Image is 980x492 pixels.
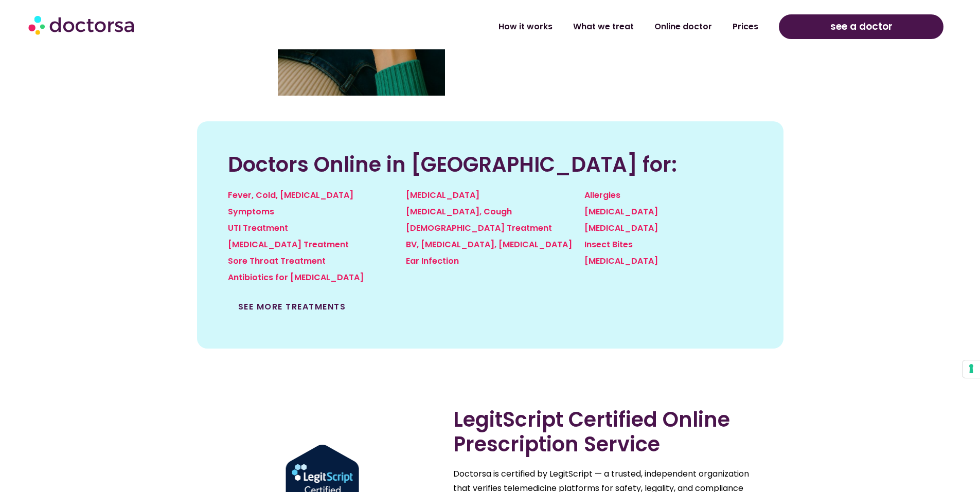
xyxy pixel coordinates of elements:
[228,239,349,250] a: [MEDICAL_DATA] Treatment
[406,206,512,217] a: [MEDICAL_DATA], Cough
[584,189,620,201] a: Allergies
[584,239,633,250] a: Insect Bites
[253,15,769,39] nav: Menu
[228,271,364,283] a: Antibiotics for [MEDICAL_DATA]
[406,255,459,267] a: Ear Infection
[584,255,658,267] a: [MEDICAL_DATA]
[238,301,346,313] a: See more treatments
[584,206,658,217] a: [MEDICAL_DATA]
[584,222,658,234] a: [MEDICAL_DATA]
[228,189,353,217] a: Fever, Cold, [MEDICAL_DATA] Symptoms
[963,360,980,378] button: Your consent preferences for tracking technologies
[830,19,893,35] span: see a doctor
[722,15,769,39] a: Prices
[228,152,753,177] h2: Doctors Online in [GEOGRAPHIC_DATA] for:
[406,222,552,234] a: [DEMOGRAPHIC_DATA] Treatment
[406,189,479,201] a: [MEDICAL_DATA]
[453,407,783,457] h2: LegitScript Certified Online Prescription Service
[228,222,288,234] a: UTI Treatment
[488,15,563,39] a: How it works
[563,15,644,39] a: What we treat
[417,239,494,250] a: , [MEDICAL_DATA]
[494,239,572,250] a: , [MEDICAL_DATA]
[406,239,417,250] a: BV
[228,255,326,267] a: Sore Throat Treatment
[644,15,722,39] a: Online doctor
[779,14,943,39] a: see a doctor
